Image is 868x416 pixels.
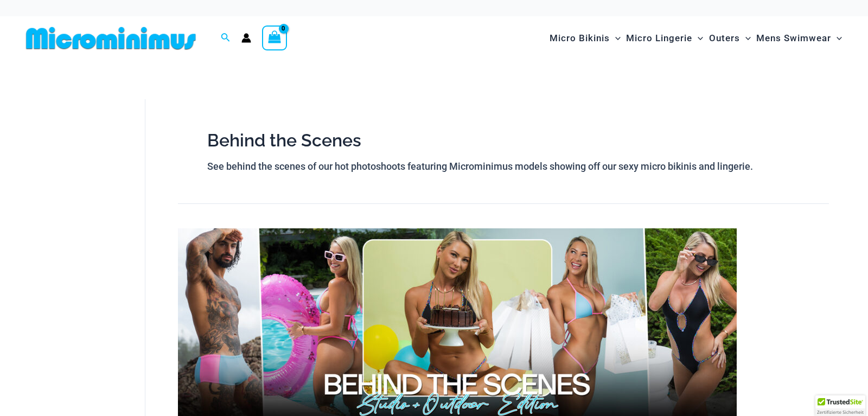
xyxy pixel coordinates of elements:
span: Menu Toggle [692,24,703,52]
span: Micro Bikinis [550,24,610,52]
nav: Site Navigation [545,20,846,56]
span: Micro Lingerie [626,24,692,52]
span: Mens Swimwear [756,24,831,52]
img: MM SHOP LOGO FLAT [22,26,200,50]
span: Menu Toggle [740,24,751,52]
a: Micro BikinisMenu ToggleMenu Toggle [547,22,623,55]
a: Micro LingerieMenu ToggleMenu Toggle [623,22,706,55]
span: Menu Toggle [610,24,621,52]
a: Mens SwimwearMenu ToggleMenu Toggle [754,22,845,55]
a: Account icon link [241,33,251,43]
a: View Shopping Cart, empty [262,25,287,50]
p: See behind the scenes of our hot photoshoots featuring Microminimus models showing off our sexy m... [207,158,800,175]
a: Search icon link [221,31,231,45]
span: Menu Toggle [831,24,842,52]
h1: Behind the Scenes [207,129,800,153]
span: Outers [709,24,740,52]
a: OutersMenu ToggleMenu Toggle [706,22,754,55]
div: TrustedSite Certified [815,395,865,416]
